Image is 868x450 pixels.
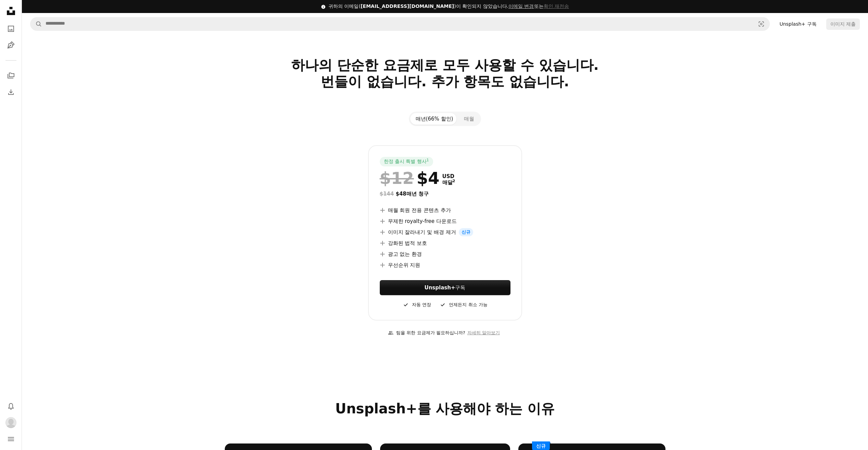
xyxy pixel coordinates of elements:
[380,190,510,198] div: $48 매년 청구
[380,250,510,258] li: 광고 없는 환경
[4,399,18,413] button: 알림
[4,38,18,52] a: 일러스트
[380,261,510,269] li: 우선순위 지원
[465,327,502,339] a: 자세히 알아보기
[451,179,457,186] a: 2
[380,169,440,187] div: $4
[410,113,459,125] button: 매년(66% 할인)
[328,3,569,10] div: 귀하의 이메일( )이 확인되지 않았습니다.
[402,301,431,309] div: 자동 연장
[775,18,820,29] a: Unsplash+ 구독
[380,191,394,197] span: $144
[5,417,16,428] img: 사용자 HYELIN AN의 아바타
[30,17,770,31] form: 사이트 전체에서 이미지 찾기
[225,400,665,417] h2: Unsplash+를 사용해야 하는 이유
[380,280,510,295] a: Unsplash+구독
[427,158,429,162] sup: 1
[380,157,433,166] div: 한정 출시 특별 행사
[380,206,510,214] li: 매월 회원 전용 콘텐츠 추가
[380,239,510,247] li: 강화된 법적 보호
[753,17,769,30] button: 시각적 검색
[508,3,534,9] a: 이메일 변경
[4,85,18,99] a: 다운로드 내역
[388,329,465,337] div: 팀을 위한 요금제가 필요하십니까?
[380,217,510,225] li: 무제한 royalty-free 다운로드
[544,3,569,10] button: 확인 재전송
[380,228,510,236] li: 이미지 잘라내기 및 배경 제거
[4,4,18,19] a: 홈 — Unsplash
[225,57,665,106] h2: 하나의 단순한 요금제로 모두 사용할 수 있습니다. 번들이 없습니다. 추가 항목도 없습니다.
[439,301,487,309] div: 언제든지 취소 가능
[442,173,455,179] span: USD
[458,113,480,125] button: 매월
[442,179,455,186] span: 매달
[453,179,455,183] sup: 2
[4,416,18,429] button: 프로필
[361,3,454,9] span: [EMAIL_ADDRESS][DOMAIN_NAME]
[425,285,455,291] strong: Unsplash+
[30,17,42,30] button: Unsplash 검색
[459,228,473,236] span: 신규
[4,432,18,446] button: 메뉴
[508,3,569,9] span: 또는
[425,158,430,165] a: 1
[380,169,414,187] span: $12
[4,69,18,83] a: 컬렉션
[826,18,860,29] button: 이미지 제출
[4,22,18,36] a: 사진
